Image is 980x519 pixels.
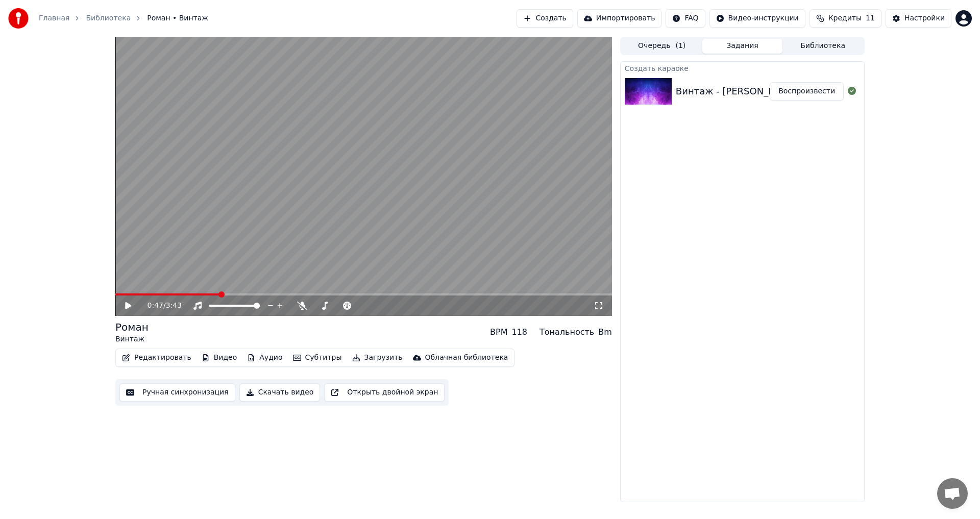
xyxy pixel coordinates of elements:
div: Тональность [540,326,594,338]
button: Создать [517,9,573,28]
button: Аудио [243,351,286,365]
button: Импортировать [577,9,662,28]
div: Роман [115,320,149,334]
div: Настройки [904,13,945,23]
span: 3:43 [166,301,182,311]
div: Bm [598,326,612,338]
button: Кредиты11 [810,9,881,28]
button: Воспроизвести [770,82,844,101]
button: Видео-инструкции [709,9,805,28]
span: 0:47 [148,301,163,311]
button: Субтитры [289,351,346,365]
button: Редактировать [118,351,195,365]
img: youka [8,8,29,29]
div: Создать караоке [621,62,864,74]
button: Скачать видео [239,383,321,402]
div: Облачная библиотека [425,353,508,363]
span: ( 1 ) [675,41,685,51]
div: Винтаж [115,334,149,344]
a: Главная [39,13,69,23]
div: / [148,301,172,311]
button: Открыть двойной экран [324,383,445,402]
button: Настройки [886,9,951,28]
button: Библиотека [782,39,863,54]
button: Очередь [622,39,702,54]
a: Открытый чат [937,478,968,509]
button: Ручная синхронизация [119,383,235,402]
div: BPM [490,326,507,338]
button: FAQ [666,9,705,28]
nav: breadcrumb [39,13,208,23]
button: Задания [702,39,783,54]
button: Видео [198,351,241,365]
div: 118 [511,326,527,338]
span: 11 [866,13,875,23]
a: Библиотека [86,13,131,23]
div: Винтаж - [PERSON_NAME] [676,84,799,98]
span: Роман • Винтаж [147,13,208,23]
span: Кредиты [828,13,862,23]
button: Загрузить [348,351,407,365]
